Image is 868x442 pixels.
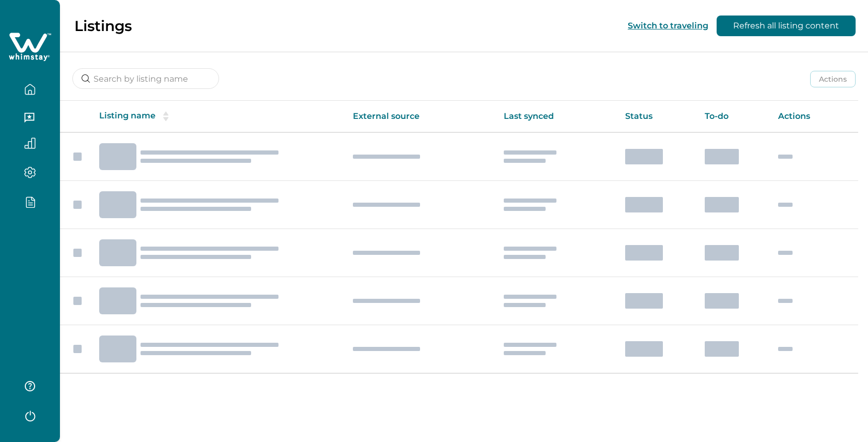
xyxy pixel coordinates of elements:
button: Actions [810,71,856,87]
th: Last synced [495,101,616,132]
button: Refresh all listing content [717,16,856,36]
th: To-do [696,101,770,132]
button: sorting [156,111,176,121]
th: Listing name [91,101,345,132]
th: Status [617,101,696,132]
button: Switch to traveling [628,21,708,31]
p: Listings [74,17,132,35]
th: External source [345,101,496,132]
input: Search by listing name [72,68,219,89]
th: Actions [770,101,858,132]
